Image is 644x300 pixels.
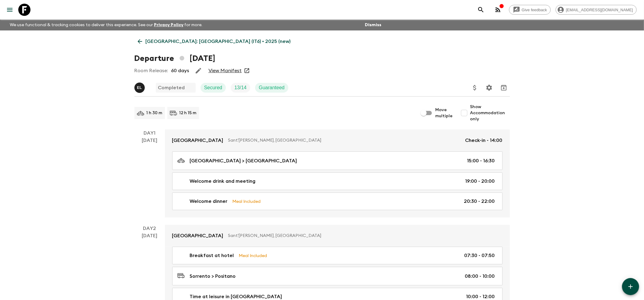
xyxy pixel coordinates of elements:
a: [GEOGRAPHIC_DATA] > [GEOGRAPHIC_DATA]15:00 - 16:30 [172,151,503,170]
button: Dismiss [363,21,383,29]
span: [EMAIL_ADDRESS][DOMAIN_NAME] [563,8,636,12]
p: [GEOGRAPHIC_DATA]: [GEOGRAPHIC_DATA] (IT6) • 2025 (new) [146,38,291,45]
p: 07:30 - 07:50 [464,252,495,259]
a: Welcome dinnerMeal Included20:30 - 22:00 [172,192,503,210]
p: 12 h 15 m [180,110,197,116]
a: Privacy Policy [154,23,183,27]
div: [EMAIL_ADDRESS][DOMAIN_NAME] [556,5,637,15]
p: Guaranteed [259,84,285,91]
a: Welcome drink and meeting19:00 - 20:00 [172,172,503,190]
div: Trip Fill [231,83,250,93]
p: Completed [158,84,185,91]
p: Breakfast at hotel [190,252,234,259]
a: Breakfast at hotelMeal Included07:30 - 07:50 [172,247,503,264]
p: Room Release: [134,67,168,74]
p: Sant'[PERSON_NAME], [GEOGRAPHIC_DATA] [228,137,461,143]
a: [GEOGRAPHIC_DATA]Sant'[PERSON_NAME], [GEOGRAPHIC_DATA]Check-in - 14:00 [165,129,510,151]
span: Move multiple [436,107,453,119]
button: Archive (Completed, Cancelled or Unsynced Departures only) [498,82,510,94]
p: 13 / 14 [234,84,247,91]
p: Day 1 [134,129,165,137]
button: menu [4,4,16,16]
button: Settings [483,82,495,94]
a: Give feedback [509,5,551,15]
a: Sorrento > Positano08:00 - 10:00 [172,267,503,285]
p: Day 2 [134,225,165,232]
a: [GEOGRAPHIC_DATA]Sant'[PERSON_NAME], [GEOGRAPHIC_DATA] [165,225,510,247]
h1: Departure [DATE] [134,52,215,65]
p: Welcome drink and meeting [190,178,256,185]
a: [GEOGRAPHIC_DATA]: [GEOGRAPHIC_DATA] (IT6) • 2025 (new) [134,35,294,48]
p: 1 h 30 m [147,110,162,116]
p: We use functional & tracking cookies to deliver this experience. See our for more. [7,19,205,30]
p: Meal Included [233,198,261,205]
span: Show Accommodation only [470,104,510,122]
p: Meal Included [239,252,267,259]
button: Update Price, Early Bird Discount and Costs [469,82,481,94]
div: Secured [201,83,226,93]
p: Secured [204,84,222,91]
p: 60 days [171,67,189,74]
span: Eleonora Longobardi [134,84,146,89]
button: search adventures [475,4,487,16]
p: 08:00 - 10:00 [465,273,495,280]
span: Give feedback [518,8,550,12]
p: [GEOGRAPHIC_DATA] [172,137,223,144]
p: [GEOGRAPHIC_DATA] > [GEOGRAPHIC_DATA] [190,157,297,164]
p: Sorrento > Positano [190,273,236,280]
p: [GEOGRAPHIC_DATA] [172,232,223,239]
div: [DATE] [142,137,157,217]
p: Sant'[PERSON_NAME], [GEOGRAPHIC_DATA] [228,233,498,239]
a: View Manifest [208,68,242,74]
p: Check-in - 14:00 [465,137,503,144]
p: 15:00 - 16:30 [467,157,495,164]
p: 19:00 - 20:00 [465,178,495,185]
p: 20:30 - 22:00 [464,198,495,205]
p: Welcome dinner [190,198,228,205]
